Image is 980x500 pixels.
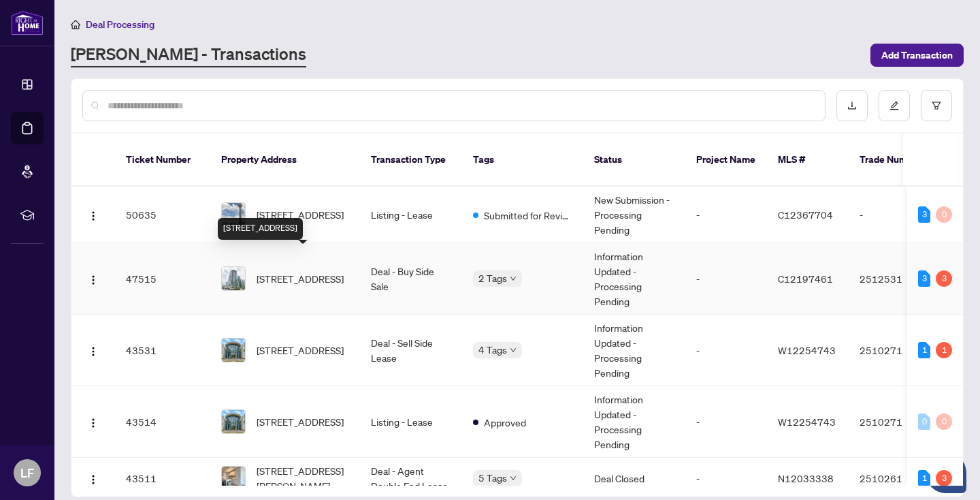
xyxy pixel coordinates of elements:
span: [STREET_ADDRESS] [257,271,344,286]
td: Listing - Lease [360,187,462,243]
td: 43531 [115,315,210,386]
div: 3 [936,270,952,287]
button: filter [921,90,952,121]
td: Deal - Agent Double End Lease [360,458,462,499]
td: - [685,386,767,458]
th: Project Name [685,134,767,187]
td: 47515 [115,243,210,315]
button: edit [879,90,910,121]
button: Logo [82,339,104,361]
span: Submitted for Review [484,208,572,223]
td: - [685,458,767,499]
div: 1 [936,342,952,358]
div: 3 [918,206,930,223]
div: 1 [918,342,930,358]
img: Logo [88,346,99,357]
th: Status [583,134,685,187]
span: C12197461 [778,272,833,285]
img: thumbnail-img [222,410,245,433]
td: Information Updated - Processing Pending [583,315,685,386]
button: Add Transaction [870,44,964,67]
td: 2510261 [849,458,944,499]
button: Logo [82,467,104,489]
span: 4 Tags [478,342,507,358]
div: 3 [918,270,930,287]
span: N12033338 [778,472,834,484]
img: thumbnail-img [222,339,245,362]
td: Deal - Sell Side Lease [360,315,462,386]
td: 2510271 [849,315,944,386]
span: [STREET_ADDRESS][PERSON_NAME] [257,463,349,493]
span: Add Transaction [881,44,953,66]
span: 5 Tags [478,470,507,486]
span: W12254743 [778,344,836,356]
td: - [685,243,767,315]
span: Approved [484,415,526,430]
td: 50635 [115,187,210,243]
span: down [510,347,517,354]
img: thumbnail-img [222,203,245,226]
span: [STREET_ADDRESS] [257,414,344,429]
a: [PERSON_NAME] - Transactions [71,43,306,67]
td: Deal - Buy Side Sale [360,243,462,315]
span: W12254743 [778,416,836,428]
span: download [847,101,857,110]
th: Property Address [210,134,360,187]
td: Deal Closed [583,458,685,499]
div: 0 [936,413,952,430]
button: Logo [82,268,104,290]
div: 3 [936,470,952,486]
th: Trade Number [849,134,944,187]
span: edit [889,101,899,110]
span: 2 Tags [478,270,507,286]
span: filter [932,101,941,110]
td: - [849,187,944,243]
td: 43511 [115,458,210,499]
button: Logo [82,204,104,225]
td: - [685,315,767,386]
button: download [836,90,868,121]
span: down [510,275,517,282]
td: 2510271 [849,386,944,458]
div: 0 [918,413,930,430]
td: Information Updated - Processing Pending [583,243,685,315]
span: Deal Processing [86,18,154,31]
th: Ticket Number [115,134,210,187]
td: - [685,187,767,243]
span: home [71,20,80,29]
span: down [510,475,517,482]
th: MLS # [767,134,849,187]
td: Listing - Lease [360,386,462,458]
img: thumbnail-img [222,467,245,490]
td: 2512531 [849,243,944,315]
span: [STREET_ADDRESS] [257,207,344,222]
span: [STREET_ADDRESS] [257,343,344,358]
div: [STREET_ADDRESS] [218,218,303,240]
th: Tags [462,134,583,187]
span: LF [20,463,34,482]
button: Logo [82,411,104,433]
img: Logo [88,474,99,485]
td: Information Updated - Processing Pending [583,386,685,458]
img: logo [11,10,44,35]
div: 0 [936,206,952,223]
img: Logo [88,418,99,428]
td: New Submission - Processing Pending [583,187,685,243]
th: Transaction Type [360,134,462,187]
span: C12367704 [778,208,833,221]
img: Logo [88,275,99,285]
td: 43514 [115,386,210,458]
img: thumbnail-img [222,267,245,290]
div: 1 [918,470,930,486]
img: Logo [88,210,99,221]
